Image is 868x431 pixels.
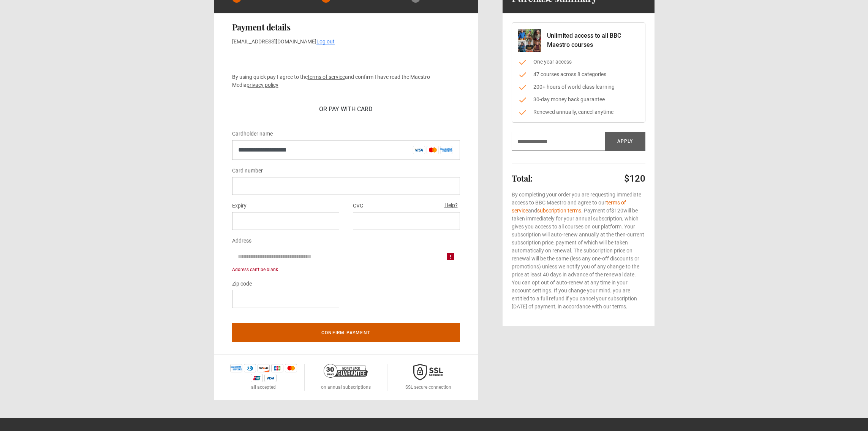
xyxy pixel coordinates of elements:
p: [EMAIL_ADDRESS][DOMAIN_NAME] [232,38,460,46]
button: Help? [442,201,460,211]
label: Expiry [232,201,247,211]
button: Confirm payment [232,323,460,342]
p: $120 [624,172,645,185]
div: Address can't be blank [232,266,460,273]
img: jcb [271,364,283,372]
img: 30-day-money-back-guarantee-c866a5dd536ff72a469b.png [324,364,368,378]
img: discover [258,364,270,372]
a: terms of service [308,74,345,80]
li: Renewed annually, cancel anytime [518,108,639,116]
img: mastercard [285,364,297,372]
label: CVC [353,201,363,211]
img: unionpay [251,374,263,382]
div: Or Pay With Card [313,105,379,114]
a: subscription terms [537,208,581,214]
li: 200+ hours of world-class learning [518,83,639,91]
p: all accepted [251,384,276,391]
button: Apply [605,132,645,151]
label: Card number [232,166,263,176]
img: visa [264,374,277,382]
li: 47 courses across 8 categories [518,70,639,78]
iframe: Secure postal code input frame [238,295,333,302]
a: Log out [316,38,335,45]
iframe: Secure expiration date input frame [238,217,333,225]
label: Zip code [232,279,252,289]
h2: Payment details [232,22,460,32]
iframe: Secure payment button frame [232,52,460,67]
p: SSL secure connection [405,384,451,391]
p: By completing your order you are requesting immediate access to BBC Maestro and agree to our and ... [512,191,645,311]
p: By using quick pay I agree to the and confirm I have read the Maestro Media [232,73,460,89]
iframe: Secure card number input frame [238,182,454,190]
iframe: Secure CVC input frame [359,217,454,225]
p: Unlimited access to all BBC Maestro courses [547,31,639,49]
p: on annual subscriptions [321,384,371,391]
li: One year access [518,58,639,66]
img: diners [244,364,256,372]
h2: Total: [512,174,533,183]
span: $120 [611,208,623,214]
label: Cardholder name [232,129,273,139]
a: privacy policy [247,82,278,88]
li: 30-day money back guarantee [518,96,639,104]
label: Address [232,236,251,246]
img: amex [230,364,242,372]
